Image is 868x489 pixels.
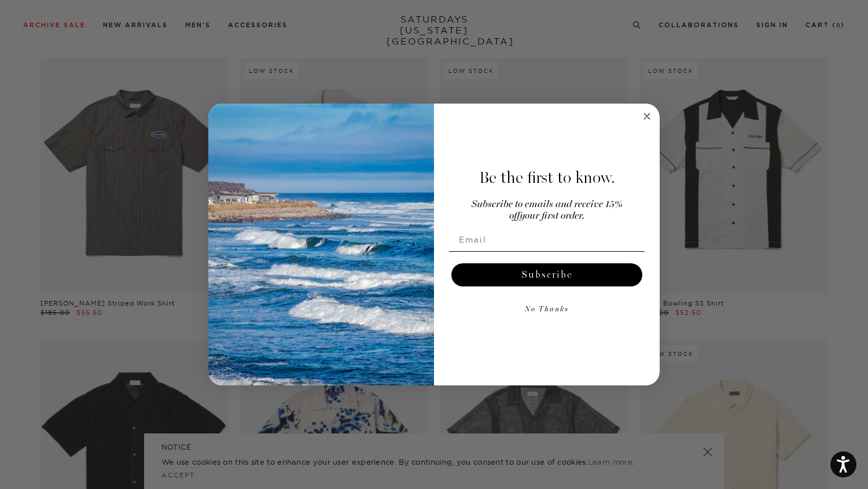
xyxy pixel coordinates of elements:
[509,211,520,221] span: off
[520,211,584,221] span: your first order.
[451,263,642,286] button: Subscribe
[479,168,615,187] span: Be the first to know.
[640,109,654,123] button: Close dialog
[449,228,645,251] input: Email
[208,104,434,386] img: 125c788d-000d-4f3e-b05a-1b92b2a23ec9.jpeg
[472,200,623,209] span: Subscribe to emails and receive 15%
[449,298,645,321] button: No Thanks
